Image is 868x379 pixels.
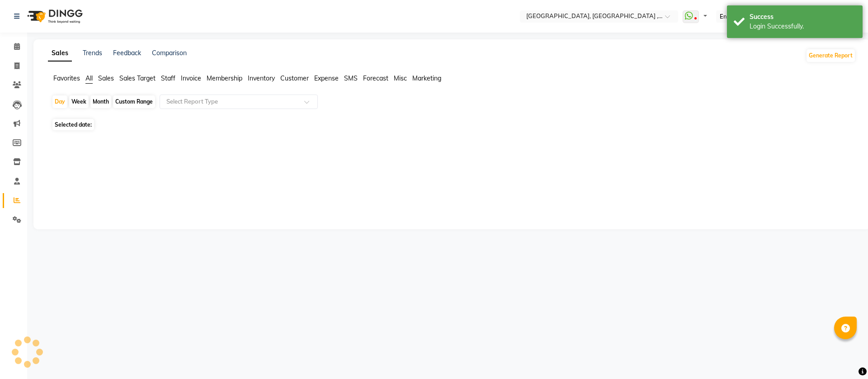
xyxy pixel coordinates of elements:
span: Membership [207,74,242,82]
a: Trends [83,49,102,57]
img: logo [23,4,85,29]
div: Week [69,95,89,108]
span: Customer [280,74,309,82]
span: All [85,74,93,82]
span: Sales Target [119,74,156,82]
span: Misc [394,74,407,82]
span: Staff [161,74,175,82]
a: Comparison [152,49,187,57]
div: Month [90,95,111,108]
span: SMS [344,74,358,82]
span: Inventory [248,74,275,82]
a: Sales [48,45,72,62]
span: Marketing [412,74,441,82]
span: Expense [314,74,339,82]
a: Feedback [113,49,141,57]
span: Invoice [181,74,201,82]
span: Sales [98,74,114,82]
button: Generate Report [807,49,855,62]
span: Forecast [363,74,388,82]
span: Favorites [53,74,80,82]
div: Custom Range [113,95,155,108]
div: Success [750,12,856,22]
div: Login Successfully. [750,22,856,31]
div: Day [52,95,67,108]
span: Selected date: [52,119,94,130]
